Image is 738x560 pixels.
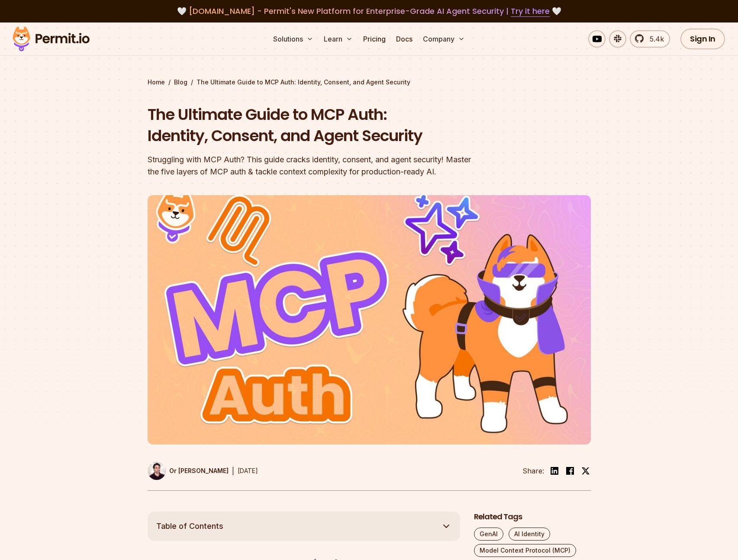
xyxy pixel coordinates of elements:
button: Company [419,30,468,48]
a: Model Context Protocol (MCP) [474,544,576,557]
a: Try it here [511,6,550,17]
div: | [232,466,234,476]
a: AI Identity [509,528,550,541]
img: Permit logo [9,24,93,54]
a: Docs [393,30,416,48]
a: GenAI [474,528,503,541]
p: Or [PERSON_NAME] [169,467,229,475]
img: Or Weis [148,462,166,480]
div: 🤍 🤍 [21,5,717,17]
a: Blog [174,78,187,87]
span: [DOMAIN_NAME] - Permit's New Platform for Enterprise-Grade AI Agent Security | [189,6,550,16]
a: Or [PERSON_NAME] [148,462,229,480]
div: / / [148,78,591,87]
img: The Ultimate Guide to MCP Auth: Identity, Consent, and Agent Security [148,195,591,444]
button: Solutions [270,30,317,48]
a: Pricing [360,30,389,48]
div: Struggling with MCP Auth? This guide cracks identity, consent, and agent security! Master the fiv... [148,154,480,178]
span: Table of Contents [156,520,223,532]
a: 5.4k [630,30,670,48]
li: Share: [522,466,544,476]
img: twitter [581,467,590,475]
a: Sign In [680,29,725,49]
img: linkedin [549,466,560,476]
span: 5.4k [645,34,664,44]
h2: Related Tags [474,512,591,522]
button: Table of Contents [148,512,460,541]
time: [DATE] [238,467,258,474]
img: facebook [565,466,575,476]
h1: The Ultimate Guide to MCP Auth: Identity, Consent, and Agent Security [148,104,480,147]
a: Home [148,78,165,87]
button: Learn [320,30,356,48]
